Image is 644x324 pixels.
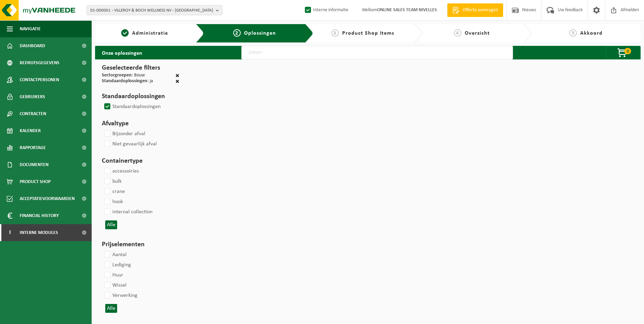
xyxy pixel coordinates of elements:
label: Niet gevaarlijk afval [103,139,157,149]
label: Verwerking [103,290,137,301]
span: 01-000001 - VILLEROY & BOCH WELLNESS NV - [GEOGRAPHIC_DATA] [90,5,213,16]
span: Acceptatievoorwaarden [20,190,75,207]
span: 4 [454,29,461,37]
label: Huur [103,270,123,280]
span: Gebruikers [20,88,45,105]
input: Zoeken [241,46,513,59]
h3: Geselecteerde filters [102,63,179,73]
span: Documenten [20,156,49,173]
span: Dashboard [20,37,45,54]
span: Akkoord [580,31,603,36]
strong: ONLINE SALES TEAM NIVELLES [377,7,437,13]
label: Aantal [103,250,127,260]
h3: Afvaltype [102,119,179,129]
span: Product Shop [20,173,51,190]
div: : ja [102,79,153,85]
span: Standaardoplossingen [102,78,147,84]
span: Bedrijfsgegevens [20,54,59,71]
span: 0 [624,48,631,54]
label: internal collection [103,207,152,217]
span: Interne modules [20,224,58,241]
a: 2Oplossingen [209,29,299,37]
label: Bijzonder afval [103,129,145,139]
span: Overzicht [465,31,490,36]
span: 2 [233,29,241,37]
label: Wissel [103,280,127,290]
span: Navigatie [20,20,41,37]
span: Administratie [132,31,168,36]
button: Alle [105,220,117,229]
span: Financial History [20,207,59,224]
span: I [7,224,13,241]
button: 0 [606,46,640,59]
span: 5 [569,29,577,37]
a: Offerte aanvragen [447,3,503,17]
a: 5Akkoord [535,29,637,37]
h3: Standaardoplossingen [102,91,179,102]
span: 1 [121,29,129,37]
span: Offerte aanvragen [461,7,500,14]
button: 01-000001 - VILLEROY & BOCH WELLNESS NV - [GEOGRAPHIC_DATA] [87,5,222,15]
a: 1Administratie [98,29,190,37]
a: 3Product Shop Items [317,29,409,37]
label: Lediging [103,260,131,270]
span: Contactpersonen [20,71,59,88]
span: Rapportage [20,139,46,156]
h2: Onze oplossingen [95,46,149,59]
label: accessoiries [103,166,139,176]
h3: Containertype [102,156,179,166]
div: : Bouw [102,73,145,79]
a: 4Overzicht [426,29,518,37]
label: hook [103,197,123,207]
span: Kalender [20,122,41,139]
label: crane [103,186,125,197]
span: 3 [331,29,339,37]
span: Sectorgroepen [102,73,132,78]
h3: Prijselementen [102,239,179,250]
label: Standaardoplossingen [103,102,161,112]
span: Contracten [20,105,46,122]
span: Oplossingen [244,31,276,36]
button: Alle [105,304,117,313]
span: Product Shop Items [342,31,394,36]
label: Interne informatie [303,5,348,15]
label: bulk [103,176,122,186]
font: Welkom [362,7,437,13]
